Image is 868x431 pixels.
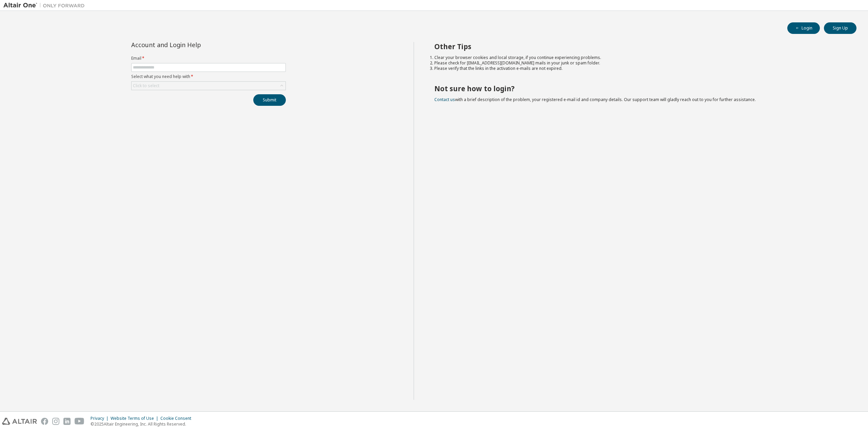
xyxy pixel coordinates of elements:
label: Select what you need help with [131,74,286,79]
img: youtube.svg [75,418,84,425]
h2: Not sure how to login? [434,84,845,93]
button: Login [787,22,820,34]
div: Click to select [132,82,285,90]
span: with a brief description of the problem, your registered e-mail id and company details. Our suppo... [434,97,756,102]
img: Altair One [3,2,88,9]
li: Please verify that the links in the activation e-mails are not expired. [434,66,845,71]
a: Contact us [434,97,455,102]
div: Account and Login Help [131,42,255,47]
img: instagram.svg [52,418,59,425]
div: Website Terms of Use [111,416,160,421]
p: © 2025 Altair Engineering, Inc. All Rights Reserved. [91,421,195,427]
div: Privacy [91,416,111,421]
div: Cookie Consent [160,416,195,421]
h2: Other Tips [434,42,845,51]
div: Click to select [133,83,159,89]
img: facebook.svg [41,418,48,425]
li: Clear your browser cookies and local storage, if you continue experiencing problems. [434,55,845,60]
button: Sign Up [824,22,856,34]
label: Email [131,56,286,61]
li: Please check for [EMAIL_ADDRESS][DOMAIN_NAME] mails in your junk or spam folder. [434,60,845,66]
img: altair_logo.svg [2,418,37,425]
button: Submit [253,94,286,106]
img: linkedin.svg [63,418,71,425]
